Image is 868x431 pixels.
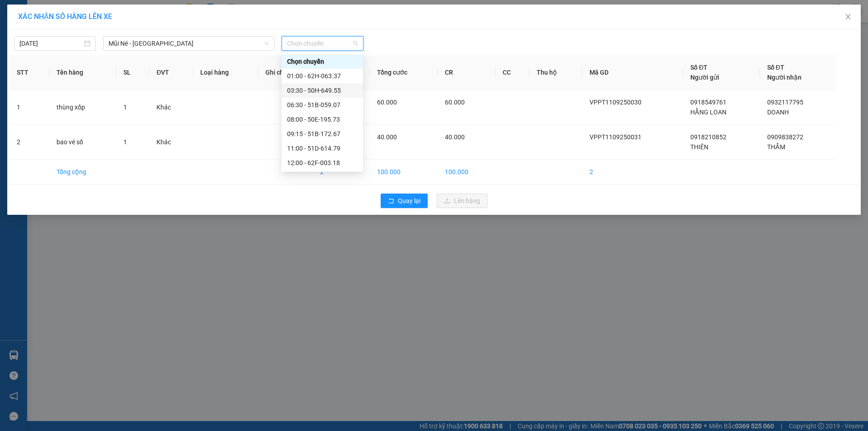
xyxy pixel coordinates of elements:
[370,160,438,185] td: 100.000
[287,114,358,124] div: 08:00 - 50E-195.73
[690,64,708,71] span: Số ĐT
[590,99,642,106] span: VPPT1109250030
[193,55,258,90] th: Loại hàng
[377,133,397,141] span: 40.000
[9,55,49,90] th: STT
[370,55,438,90] th: Tổng cước
[582,55,683,90] th: Mã GD
[438,55,495,90] th: CR
[377,99,397,106] span: 60.000
[690,109,726,116] span: HẰNG LOAN
[767,64,784,71] span: Số ĐT
[49,125,117,160] td: bao vé số
[582,160,683,185] td: 2
[287,100,358,110] div: 06:30 - 51B-059.07
[767,133,803,141] span: 0909838272
[690,143,708,151] span: THIÊN
[388,198,394,205] span: rollback
[445,133,465,141] span: 40.000
[19,38,82,48] input: 12/09/2025
[287,71,358,81] div: 01:00 - 62H-063.37
[844,13,852,20] span: close
[149,55,193,90] th: ĐVT
[9,90,49,125] td: 1
[437,194,487,208] button: uploadLên hàng
[264,41,269,46] span: down
[49,160,117,185] td: Tổng cộng
[529,55,582,90] th: Thu hộ
[9,125,49,160] td: 2
[123,104,127,111] span: 1
[690,133,726,141] span: 0918210852
[381,194,428,208] button: rollbackQuay lại
[767,99,803,106] span: 0932117795
[690,99,726,106] span: 0918549761
[116,55,149,90] th: SL
[287,129,358,139] div: 09:15 - 51B-172.67
[287,143,358,153] div: 11:00 - 51D-614.79
[767,74,802,81] span: Người nhận
[438,160,495,185] td: 100.000
[313,160,370,185] td: 2
[108,37,269,50] span: Mũi Né - Sài Gòn
[123,138,127,146] span: 1
[445,99,465,106] span: 60.000
[18,12,112,21] span: XÁC NHẬN SỐ HÀNG LÊN XE
[590,133,642,141] span: VPPT1109250031
[149,90,193,125] td: Khác
[49,55,117,90] th: Tên hàng
[767,109,789,116] span: DOANH
[690,74,719,81] span: Người gửi
[835,5,861,30] button: Close
[149,125,193,160] td: Khác
[258,55,313,90] th: Ghi chú
[398,196,420,206] span: Quay lại
[767,143,785,151] span: THẮM
[287,37,358,50] span: Chọn chuyến
[49,90,117,125] td: thùng xốp
[287,57,358,66] div: Chọn chuyến
[287,85,358,95] div: 03:30 - 50H-649.55
[495,55,530,90] th: CC
[287,158,358,168] div: 12:00 - 62F-003.18
[282,54,363,69] div: Chọn chuyến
